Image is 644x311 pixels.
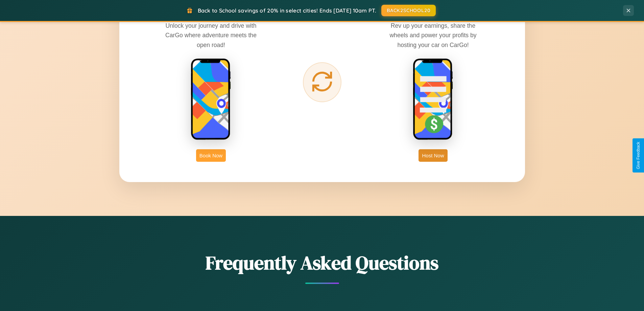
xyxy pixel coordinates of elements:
button: BACK2SCHOOL20 [381,5,436,16]
p: Rev up your earnings, share the wheels and power your profits by hosting your car on CarGo! [382,21,484,49]
img: host phone [413,58,453,141]
p: Unlock your journey and drive with CarGo where adventure meets the open road! [160,21,262,49]
button: Book Now [196,149,226,162]
div: Give Feedback [636,142,641,169]
img: rent phone [191,58,231,141]
span: Back to School savings of 20% in select cities! Ends [DATE] 10am PT. [198,7,376,14]
h2: Frequently Asked Questions [119,250,525,276]
button: Host Now [419,149,447,162]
